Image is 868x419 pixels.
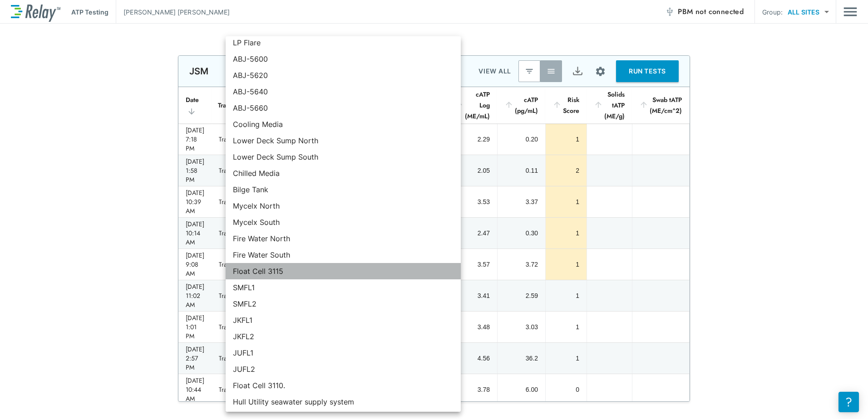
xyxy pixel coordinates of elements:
[226,361,461,377] li: JUFL2
[226,67,461,83] li: ABJ-5620
[838,392,859,412] iframe: Resource center
[226,116,461,132] li: Cooling Media
[226,51,461,67] li: ABJ-5600
[226,149,461,165] li: Lower Deck Sump South
[226,263,461,279] li: Float Cell 3115
[226,132,461,149] li: Lower Deck Sump North
[226,394,461,410] li: Hull Utility seawater supply system
[226,279,461,296] li: SMFL1
[226,247,461,263] li: Fire Water South
[226,198,461,214] li: Mycelx North
[226,100,461,116] li: ABJ-5660
[226,377,461,394] li: Float Cell 3110.
[226,328,461,345] li: JKFL2
[226,345,461,361] li: JUFL1
[226,214,461,230] li: Mycelx South
[226,165,461,181] li: Chilled Media
[226,312,461,328] li: JKFL1
[226,34,461,51] li: LP Flare
[226,296,461,312] li: SMFL2
[226,230,461,247] li: Fire Water North
[226,83,461,100] li: ABJ-5640
[226,181,461,198] li: Bilge Tank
